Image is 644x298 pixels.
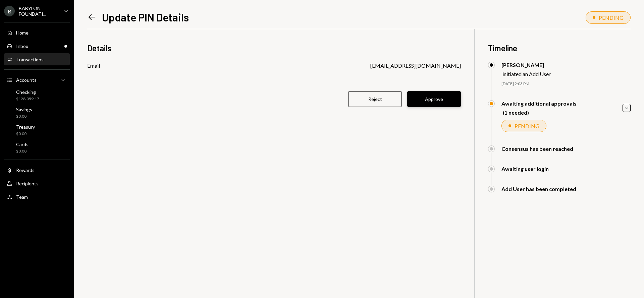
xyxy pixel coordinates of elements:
a: Checking$128,059.17 [4,87,70,103]
a: Team [4,191,70,203]
div: Treasury [16,124,35,130]
div: $128,059.17 [16,96,39,102]
div: $0.00 [16,131,35,137]
a: Accounts [4,74,70,86]
div: Awaiting user login [501,166,549,172]
div: Cards [16,141,29,147]
a: Treasury$0.00 [4,122,70,138]
h3: Timeline [488,43,631,54]
a: Home [4,26,70,39]
div: Email [87,62,100,70]
a: Inbox [4,40,70,52]
div: Rewards [16,167,35,173]
div: [PERSON_NAME] [501,62,551,68]
div: Home [16,30,29,36]
div: $0.00 [16,114,32,119]
a: Recipients [4,177,70,189]
div: PENDING [599,14,624,21]
div: Accounts [16,77,37,83]
h1: Update PIN Details [102,10,189,24]
a: Savings$0.00 [4,105,70,121]
div: Consensus has been reached [501,145,573,152]
a: Rewards [4,164,70,176]
div: PENDING [515,123,539,129]
a: Transactions [4,53,70,65]
div: Inbox [16,43,28,49]
div: Checking [16,89,39,95]
div: [EMAIL_ADDRESS][DOMAIN_NAME] [370,62,461,70]
div: Team [16,194,28,200]
div: Recipients [16,181,39,186]
div: B [4,6,15,16]
div: Awaiting additional approvals [501,100,577,107]
a: Cards$0.00 [4,139,70,156]
div: Savings [16,107,32,112]
div: Add User has been completed [501,186,576,192]
div: $0.00 [16,148,29,154]
h3: Details [87,43,111,54]
div: Transactions [16,57,44,62]
div: [DATE] 2:03 PM [501,81,631,87]
div: (1 needed) [503,109,577,116]
button: Reject [348,91,402,107]
div: initiated an Add User [502,71,551,77]
button: Approve [407,91,461,107]
div: BABYLON FOUNDATI... [19,5,58,17]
